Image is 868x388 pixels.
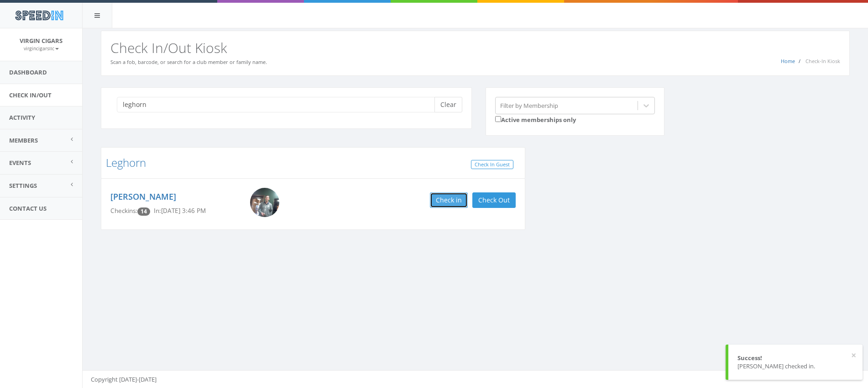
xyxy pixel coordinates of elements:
[154,207,206,215] span: In: [DATE] 3:46 PM
[10,7,68,24] img: speedin_logo.png
[737,354,853,362] div: Success!
[9,181,37,190] span: Settings
[117,97,441,112] input: Search a name to check in
[24,45,59,52] small: virgincigarsllc
[495,114,576,124] label: Active memberships only
[495,116,501,122] input: Active memberships only
[20,37,63,45] span: Virgin Cigars
[805,58,840,64] span: Check-In Kiosk
[250,188,279,217] img: Nicholas_Leghorn.png
[737,362,853,371] div: [PERSON_NAME] checked in.
[471,160,513,170] a: Check In Guest
[110,191,176,202] a: [PERSON_NAME]
[781,58,795,64] a: Home
[500,101,558,110] div: Filter by Membership
[9,159,31,167] span: Events
[24,44,59,52] a: virgincigarsllc
[9,136,38,144] span: Members
[106,155,146,170] a: Leghorn
[110,40,840,55] h2: Check In/Out Kiosk
[110,58,267,65] small: Scan a fob, barcode, or search for a club member or family name.
[434,97,462,112] button: Clear
[472,192,516,208] button: Check Out
[110,207,137,215] span: Checkins:
[9,204,47,213] span: Contact Us
[430,192,468,208] button: Check in
[137,207,150,216] span: Checkin count
[851,351,856,360] button: ×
